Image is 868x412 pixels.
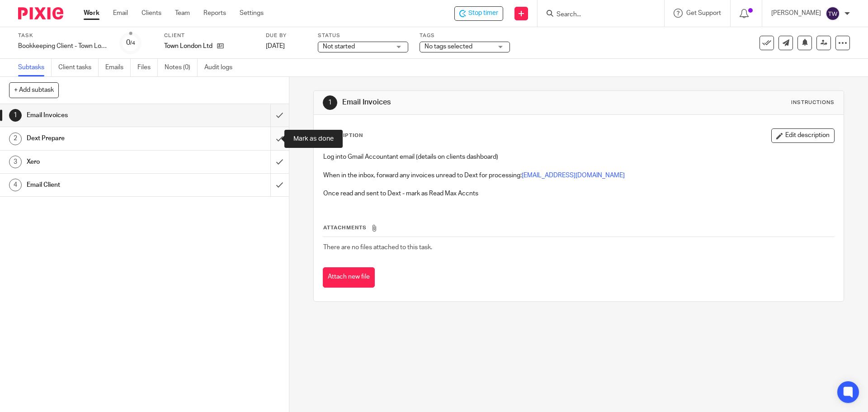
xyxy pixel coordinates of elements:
h1: Email Invoices [342,98,598,107]
div: 1 [9,109,22,122]
div: 1 [323,95,337,110]
a: Subtasks [18,59,52,76]
button: Edit description [771,128,835,143]
p: [PERSON_NAME] [771,9,821,18]
span: No tags selected [425,43,472,50]
p: Once read and sent to Dext - mark as Read Max Accnts [323,189,834,198]
label: Status [318,32,408,39]
h1: Xero [27,155,183,169]
img: Pixie [18,7,63,19]
a: Clients [142,9,161,18]
h1: Email Invoices [27,109,183,122]
p: Description [323,132,363,139]
span: Get Support [686,10,721,16]
a: Email [113,9,128,18]
label: Client [164,32,255,39]
div: 2 [9,133,22,145]
a: Files [137,59,158,76]
h1: Email Client [27,178,183,192]
div: Instructions [791,99,835,106]
a: Work [84,9,99,18]
small: /4 [130,41,135,46]
a: Client tasks [58,59,99,76]
a: Settings [240,9,264,18]
div: Bookkeeping Client - Town London Ltd - Thursday [18,42,108,51]
a: Notes (0) [165,59,198,76]
label: Due by [266,32,307,39]
div: 4 [9,179,22,191]
a: Emails [105,59,131,76]
input: Search [556,11,637,19]
div: 3 [9,156,22,168]
img: svg%3E [826,6,840,21]
div: Bookkeeping Client - Town London Ltd - [DATE] [18,42,108,51]
span: Stop timer [468,9,498,18]
label: Tags [420,32,510,39]
div: 0 [126,38,135,48]
a: Reports [203,9,226,18]
a: Team [175,9,190,18]
span: Not started [323,43,355,50]
label: Task [18,32,108,39]
div: Town London Ltd - Bookkeeping Client - Town London Ltd - Thursday [454,6,503,21]
p: Town London Ltd [164,42,212,51]
p: When in the inbox, forward any invoices unread to Dext for processing: [323,171,834,180]
span: Attachments [323,225,367,230]
a: [EMAIL_ADDRESS][DOMAIN_NAME] [522,172,625,179]
span: [DATE] [266,43,285,49]
p: Log into Gmail Accountant email (details on clients dashboard) [323,152,834,161]
span: There are no files attached to this task. [323,244,432,251]
h1: Dext Prepare [27,132,183,145]
button: Attach new file [323,267,375,288]
button: + Add subtask [9,82,59,98]
a: Audit logs [204,59,239,76]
